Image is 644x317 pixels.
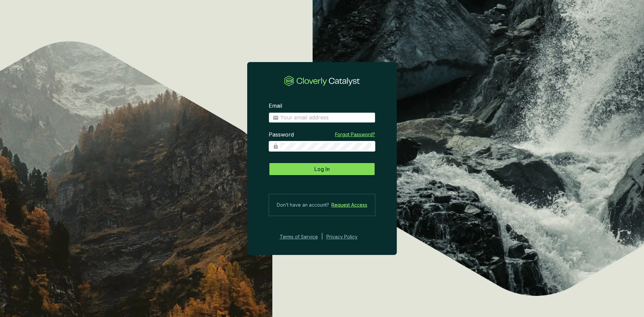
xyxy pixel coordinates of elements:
[269,162,375,176] button: Log In
[280,114,371,121] input: Email
[335,131,375,138] a: Forgot Password?
[277,201,329,209] span: Don’t have an account?
[326,233,367,241] a: Privacy Policy
[269,102,282,110] label: Email
[331,201,367,209] a: Request Access
[278,233,318,241] a: Terms of Service
[314,165,330,173] span: Log In
[280,143,371,150] input: Password
[321,233,323,241] div: |
[269,131,294,139] label: Password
